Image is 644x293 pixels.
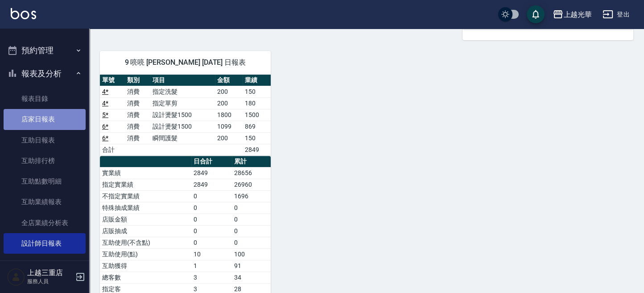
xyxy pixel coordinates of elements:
[100,75,125,86] th: 單號
[191,156,232,167] th: 日合計
[100,190,191,202] td: 不指定實業績
[4,233,86,254] a: 設計師日報表
[100,179,191,190] td: 指定實業績
[191,179,232,190] td: 2849
[100,202,191,213] td: 特殊抽成業績
[100,213,191,225] td: 店販金額
[243,86,270,97] td: 150
[243,144,270,155] td: 2849
[4,39,86,62] button: 預約管理
[4,213,86,233] a: 全店業績分析表
[232,260,271,272] td: 91
[527,5,545,23] button: save
[125,97,150,109] td: 消費
[125,75,150,86] th: 類別
[232,156,271,167] th: 累計
[191,272,232,283] td: 3
[27,268,73,277] h5: 上越三重店
[243,121,270,132] td: 869
[150,121,215,132] td: 設計燙髮1500
[100,237,191,248] td: 互助使用(不含點)
[232,202,271,213] td: 0
[232,179,271,190] td: 26960
[100,144,125,155] td: 合計
[215,109,243,121] td: 1800
[150,86,215,97] td: 指定洗髮
[191,237,232,248] td: 0
[4,62,86,85] button: 報表及分析
[232,213,271,225] td: 0
[4,171,86,192] a: 互助點數明細
[125,121,150,132] td: 消費
[232,272,271,283] td: 34
[100,167,191,179] td: 實業績
[100,75,271,156] table: a dense table
[191,213,232,225] td: 0
[191,190,232,202] td: 0
[191,202,232,213] td: 0
[232,248,271,260] td: 100
[125,109,150,121] td: 消費
[191,225,232,237] td: 0
[100,248,191,260] td: 互助使用(點)
[100,272,191,283] td: 總客數
[243,132,270,144] td: 150
[191,167,232,179] td: 2849
[7,268,25,286] img: Person
[191,260,232,272] td: 1
[27,277,73,285] p: 服務人員
[150,97,215,109] td: 指定單剪
[150,109,215,121] td: 設計燙髮1500
[100,260,191,272] td: 互助獲得
[215,97,243,109] td: 200
[4,109,86,130] a: 店家日報表
[4,130,86,151] a: 互助日報表
[232,190,271,202] td: 1696
[4,192,86,212] a: 互助業績報表
[150,75,215,86] th: 項目
[215,132,243,144] td: 200
[215,86,243,97] td: 200
[150,132,215,144] td: 瞬間護髮
[4,88,86,109] a: 報表目錄
[125,86,150,97] td: 消費
[563,9,592,20] div: 上越光華
[191,248,232,260] td: 10
[125,132,150,144] td: 消費
[243,97,270,109] td: 180
[243,75,270,86] th: 業績
[111,58,260,67] span: 9 喨喨 [PERSON_NAME] [DATE] 日報表
[232,167,271,179] td: 28656
[549,5,595,24] button: 上越光華
[215,75,243,86] th: 金額
[4,254,86,274] a: 設計師業績分析表
[232,225,271,237] td: 0
[232,237,271,248] td: 0
[599,6,633,23] button: 登出
[4,151,86,171] a: 互助排行榜
[243,109,270,121] td: 1500
[100,225,191,237] td: 店販抽成
[215,121,243,132] td: 1099
[11,8,36,19] img: Logo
